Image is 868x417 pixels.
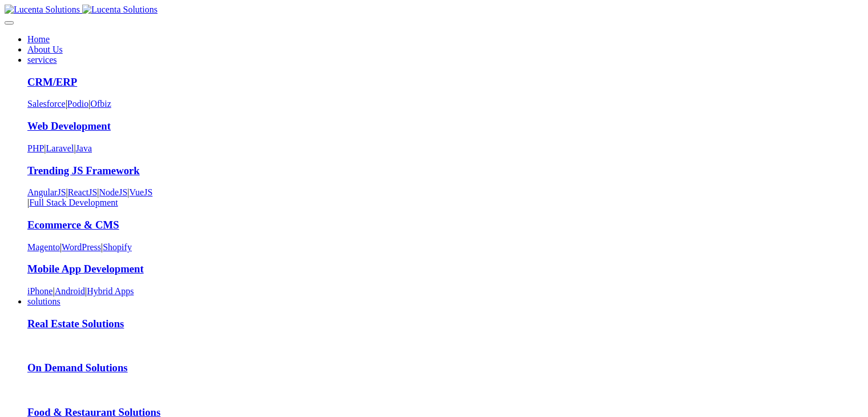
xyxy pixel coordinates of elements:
div: | | [27,286,863,296]
a: Hybrid Apps [87,286,134,296]
a: ReactJS [68,187,98,197]
a: Podio [67,99,88,109]
a: CRM/ERP [27,76,77,88]
div: | | | | [27,187,863,208]
img: Lucenta Solutions [5,5,80,15]
a: Ofbiz [90,99,111,109]
img: Lucenta Solutions [82,5,158,15]
a: Magento [27,242,60,252]
a: services [27,55,57,65]
a: On Demand Solutions [27,362,128,374]
a: solutions [27,296,60,306]
div: | | [27,143,863,154]
a: Home [27,34,50,44]
a: AngularJS [27,187,66,197]
a: VueJS [130,187,153,197]
a: Full Stack Development [29,198,118,207]
a: Android [55,286,85,296]
a: Laravel [46,143,74,153]
a: Trending JS Framework [27,165,140,177]
a: Java [76,143,92,153]
a: PHP [27,143,44,153]
a: Salesforce [27,99,66,109]
a: WordPress [62,242,101,252]
div: | | [27,99,863,109]
a: NodeJS [99,187,128,197]
a: iPhone [27,286,53,296]
a: Real Estate Solutions [27,318,124,330]
a: Mobile App Development [27,263,144,275]
a: Shopify [103,242,132,252]
a: Ecommerce & CMS [27,219,119,231]
div: | | [27,242,863,252]
a: Web Development [27,120,111,132]
a: About Us [27,45,63,54]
